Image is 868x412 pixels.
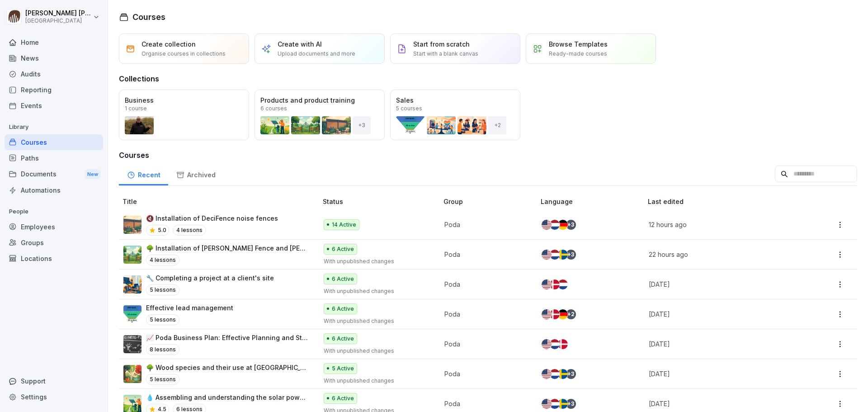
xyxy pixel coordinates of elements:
p: Start from scratch [413,39,470,49]
img: dk.svg [550,279,560,289]
a: Recent [119,162,168,185]
img: de.svg [558,220,568,230]
div: News [5,50,103,66]
div: + 2 [566,309,576,319]
p: Poda [444,369,526,379]
h3: Collections [119,73,159,84]
p: 5 lessons [146,374,179,385]
img: d7emgzj6kk9eqhpx81vf2kik.png [123,275,142,294]
p: Title [123,197,319,206]
a: Reporting [5,82,103,98]
p: Poda [444,309,526,319]
img: us.svg [542,220,552,230]
div: New [85,169,100,180]
div: + 3 [566,369,576,379]
p: 🔧 Completing a project at a client's site [146,273,274,283]
img: thgb2mx0bhcepjhojq3x82qb.png [123,216,142,234]
p: Ready-made courses [549,50,607,58]
a: Products and product training6 courses+3 [255,90,385,140]
p: Upload documents and more [278,50,355,58]
img: nl.svg [550,339,560,349]
img: us.svg [542,339,552,349]
p: Poda [444,399,526,408]
p: 8 lessons [146,344,179,355]
img: se.svg [558,399,568,409]
p: Effective lead management [146,303,233,313]
p: With unpublished changes [324,347,429,355]
p: 5 lessons [146,284,179,295]
div: Documents [5,166,103,183]
p: 6 courses [260,106,287,111]
p: Status [323,197,440,206]
p: [DATE] [649,279,793,289]
p: [DATE] [649,399,793,408]
img: us.svg [542,399,552,409]
p: [DATE] [649,309,793,319]
p: Poda [444,250,526,259]
p: 5 Active [332,365,354,373]
p: 5 lessons [146,314,179,325]
p: 14 Active [332,221,356,229]
p: 6 Active [332,394,354,403]
p: Organise courses in collections [142,50,226,58]
p: 12 hours ago [649,220,793,229]
img: nl.svg [558,279,568,289]
p: Sales [396,95,514,105]
p: With unpublished changes [324,257,429,265]
a: Business1 course [119,90,249,140]
img: ii4te864lx8a59yyzo957qwk.png [123,305,142,323]
p: Poda [444,339,526,349]
p: People [5,204,103,219]
p: 6 Active [332,245,354,253]
div: + 3 [566,220,576,230]
img: nl.svg [550,369,560,379]
a: DocumentsNew [5,166,103,183]
p: 🔇 Installation of DeciFence noise fences [146,213,278,223]
p: 🌳 Wood species and their use at [GEOGRAPHIC_DATA] [146,363,308,372]
div: Support [5,373,103,389]
p: With unpublished changes [324,377,429,385]
p: [DATE] [649,369,793,379]
div: Settings [5,389,103,405]
p: Group [443,197,537,206]
img: se.svg [558,250,568,260]
h3: Courses [119,150,857,161]
a: Sales5 courses+2 [390,90,520,140]
p: [GEOGRAPHIC_DATA] [25,18,91,24]
a: Automations [5,182,103,198]
p: 📈 Poda Business Plan: Effective Planning and Strategy [146,333,308,342]
p: 1 course [125,106,147,111]
a: Groups [5,235,103,251]
p: 6 Active [332,335,354,343]
div: Events [5,98,103,114]
div: + 2 [488,116,506,134]
img: nl.svg [550,250,560,260]
a: Paths [5,150,103,166]
p: Poda [444,279,526,289]
p: Start with a blank canvas [413,50,478,58]
a: Archived [168,162,223,185]
p: Language [541,197,644,206]
a: Home [5,34,103,50]
img: jizd591trzcmgkwg7phjhdyp.png [123,246,142,264]
p: [PERSON_NAME] [PERSON_NAME] [25,9,91,17]
img: gb4uxy99b9loxgm7rcriajjo.png [123,365,142,383]
img: nl.svg [550,220,560,230]
div: + 3 [353,116,371,134]
a: Audits [5,66,103,82]
a: Locations [5,251,103,266]
div: + 3 [566,250,576,260]
p: 4 lessons [173,225,206,236]
p: Poda [444,220,526,229]
a: Employees [5,219,103,235]
p: 5 courses [396,106,422,111]
img: se.svg [558,369,568,379]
